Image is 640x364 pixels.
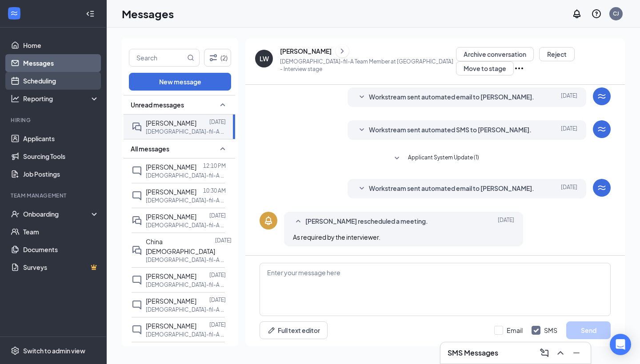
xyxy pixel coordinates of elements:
svg: Bell [263,215,274,226]
p: 12:10 PM [203,162,226,170]
svg: WorkstreamLogo [596,91,607,102]
svg: SmallChevronDown [356,125,367,135]
p: [DEMOGRAPHIC_DATA]-fil-A Team Member at [GEOGRAPHIC_DATA] [146,331,226,338]
svg: Settings [11,346,20,355]
a: Job Postings [23,165,99,183]
div: LW [260,54,269,63]
button: ChevronUp [553,346,568,360]
div: CJ [613,10,619,17]
h1: Messages [122,6,174,21]
span: [DATE] [561,125,577,135]
a: Team [23,223,99,241]
p: [DATE] [209,346,226,353]
svg: SmallChevronDown [356,183,367,194]
p: [DATE] [209,212,226,219]
svg: ChatInactive [132,324,142,335]
span: [DATE] [561,183,577,194]
button: Filter (2) [204,49,231,67]
svg: SmallChevronUp [217,99,228,110]
span: [PERSON_NAME] rescheduled a meeting. [305,216,428,227]
a: Home [23,36,99,54]
div: Open Intercom Messenger [610,334,631,355]
button: Archive conversation [456,47,534,61]
span: [PERSON_NAME] [146,297,196,305]
h3: SMS Messages [448,348,498,358]
div: [PERSON_NAME] [280,47,332,55]
a: Documents [23,241,99,258]
p: [DEMOGRAPHIC_DATA]-fil-A Team Member at [GEOGRAPHIC_DATA] [146,281,226,289]
svg: Pen [267,326,276,335]
svg: DoubleChat [132,122,142,132]
p: [DATE] [209,296,226,304]
svg: SmallChevronDown [356,92,367,103]
button: ChevronRight [336,44,349,58]
span: [DATE] [498,216,514,227]
span: [PERSON_NAME] [146,213,196,221]
p: [DATE] [209,271,226,279]
svg: ChatInactive [132,300,142,310]
span: Workstream sent automated email to [PERSON_NAME]. [369,92,534,103]
p: [DEMOGRAPHIC_DATA]-fil-A Team Member at [GEOGRAPHIC_DATA] [146,128,226,135]
svg: ChatInactive [132,275,142,285]
button: Full text editorPen [260,321,328,339]
button: Reject [539,47,575,61]
svg: ChevronUp [555,348,566,358]
svg: ChatInactive [132,166,142,176]
svg: WorkstreamLogo [596,182,607,193]
span: Workstream sent automated email to [PERSON_NAME]. [369,183,534,194]
div: Onboarding [23,210,92,218]
span: [DATE] [561,92,577,103]
span: [PERSON_NAME] [146,163,196,171]
svg: Ellipses [514,63,524,74]
span: [PERSON_NAME] [146,119,196,127]
p: 10:30 AM [203,187,226,194]
button: Send [566,321,611,339]
a: SurveysCrown [23,258,99,276]
div: Hiring [11,116,97,124]
p: [DEMOGRAPHIC_DATA]-fil-A Team Member at [GEOGRAPHIC_DATA] [146,256,226,264]
svg: WorkstreamLogo [10,9,19,18]
div: Reporting [23,94,100,103]
svg: ComposeMessage [539,348,550,358]
p: [DEMOGRAPHIC_DATA]-fil-A Team Member at [GEOGRAPHIC_DATA] [146,306,226,313]
span: Unread messages [131,100,184,109]
span: All messages [131,144,169,153]
p: [DATE] [209,321,226,328]
a: Scheduling [23,72,99,90]
button: Minimize [569,346,584,360]
span: China [DEMOGRAPHIC_DATA] [146,237,215,255]
span: [PERSON_NAME] [146,188,196,196]
input: Search [129,49,185,66]
svg: Minimize [571,348,582,358]
svg: SmallChevronUp [217,143,228,154]
p: [DEMOGRAPHIC_DATA]-fil-A Team Member at [GEOGRAPHIC_DATA] [146,222,226,229]
svg: ChatInactive [132,190,142,201]
p: [DEMOGRAPHIC_DATA]-fil-A Team Member at [GEOGRAPHIC_DATA] - Interview stage [280,58,456,73]
svg: Analysis [11,94,20,103]
svg: Filter [208,52,219,63]
svg: WorkstreamLogo [596,124,607,135]
span: [PERSON_NAME] [146,272,196,280]
a: Sourcing Tools [23,147,99,165]
span: Applicant System Update (1) [408,153,479,164]
span: As required by the interviewer. [293,233,380,241]
p: [DATE] [209,118,226,126]
svg: DoubleChat [132,245,142,256]
svg: QuestionInfo [591,8,602,19]
svg: DoubleChat [132,215,142,226]
svg: UserCheck [11,210,20,218]
svg: SmallChevronDown [392,153,402,164]
button: Move to stage [456,61,514,75]
p: [DEMOGRAPHIC_DATA]-fil-A Team Member at [GEOGRAPHIC_DATA] [146,197,226,204]
svg: Notifications [572,8,582,19]
span: Workstream sent automated SMS to [PERSON_NAME]. [369,125,532,135]
div: Team Management [11,192,97,199]
a: Applicants [23,130,99,147]
p: [DEMOGRAPHIC_DATA]-fil-A Team Member at [GEOGRAPHIC_DATA] [146,172,226,179]
svg: Collapse [86,9,95,18]
svg: ChevronRight [338,46,347,56]
button: SmallChevronDownApplicant System Update (1) [392,153,479,164]
p: [DATE] [215,237,232,244]
button: ComposeMessage [537,346,552,360]
svg: SmallChevronUp [293,216,304,227]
